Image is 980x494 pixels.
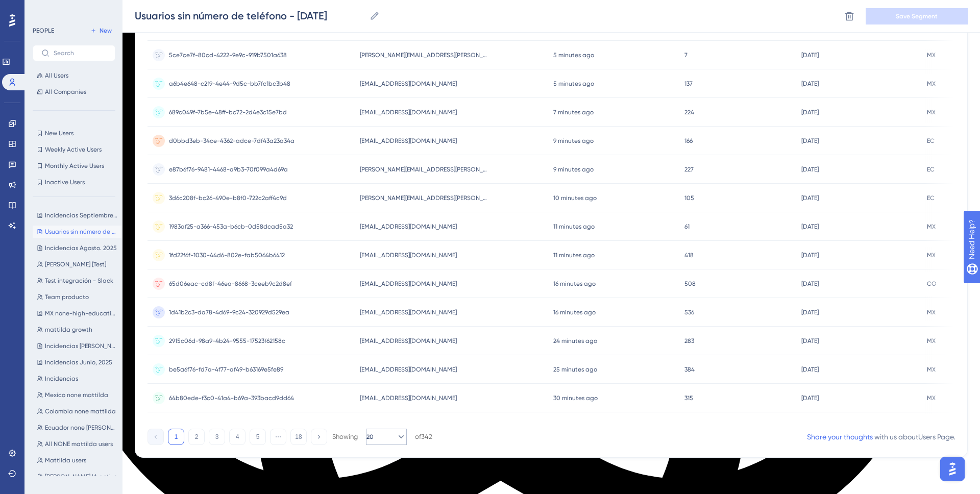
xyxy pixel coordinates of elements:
[169,137,295,145] span: d0bbd3eb-34ce-4362-adce-7df43a23a34a
[169,308,289,316] span: 1d41b2c3-da78-4d69-9c24-320929d529ea
[807,433,873,441] a: Share your thoughts
[45,309,117,317] span: MX none-high-education
[553,309,596,316] time: 16 minutes ago
[360,108,457,116] span: [EMAIL_ADDRESS][DOMAIN_NAME]
[169,165,288,174] span: e87b6f76-9481-4468-a9b3-70f099a4d69a
[33,324,121,336] button: mattilda growth
[209,429,225,445] button: 3
[927,308,936,316] span: MX
[801,337,819,344] time: [DATE]
[33,356,121,368] button: Incidencias Junio, 2025
[169,394,294,402] span: 64b80ede-f3c0-41a4-b69a-393bacd9dd64
[553,194,597,202] time: 10 minutes ago
[33,27,54,35] div: PEOPLE
[33,127,115,139] button: New Users
[360,308,457,316] span: [EMAIL_ADDRESS][DOMAIN_NAME]
[896,12,938,20] span: Save Segment
[33,291,121,303] button: Team producto
[100,27,112,35] span: New
[45,407,116,415] span: Colombia none mattilda
[684,137,693,145] span: 166
[45,162,104,170] span: Monthly Active Users
[553,166,594,173] time: 9 minutes ago
[801,52,819,59] time: [DATE]
[45,71,68,80] span: All Users
[45,326,92,334] span: mattilda growth
[553,280,596,287] time: 16 minutes ago
[553,137,594,144] time: 9 minutes ago
[807,431,955,443] div: with us about Users Page .
[366,433,374,441] span: 20
[684,394,693,402] span: 315
[927,80,936,88] span: MX
[33,160,115,172] button: Monthly Active Users
[684,194,694,202] span: 105
[360,280,457,288] span: [EMAIL_ADDRESS][DOMAIN_NAME]
[33,275,121,287] button: Test integración - Slack
[360,251,457,259] span: [EMAIL_ADDRESS][DOMAIN_NAME]
[684,165,694,174] span: 227
[801,223,819,230] time: [DATE]
[927,194,935,202] span: EC
[927,251,936,259] span: MX
[684,280,696,288] span: 508
[54,50,107,57] input: Search
[33,69,115,82] button: All Users
[33,389,121,401] button: Mexico none mattilda
[33,422,121,434] button: Ecuador none [PERSON_NAME]
[360,337,457,345] span: [EMAIL_ADDRESS][DOMAIN_NAME]
[33,86,115,98] button: All Companies
[33,307,121,319] button: MX none-high-education
[33,471,121,483] button: [PERSON_NAME] IA active
[45,244,117,252] span: Incidencias Agosto. 2025
[553,252,595,259] time: 11 minutes ago
[33,340,121,352] button: Incidencias [PERSON_NAME], 2025
[45,88,86,96] span: All Companies
[553,366,597,373] time: 25 minutes ago
[366,429,407,445] button: 20
[684,251,694,259] span: 418
[169,194,287,202] span: 3d6c208f-bc26-490e-b8f0-722c2aff4c9d
[45,424,117,432] span: Ecuador none [PERSON_NAME]
[360,51,487,59] span: [PERSON_NAME][EMAIL_ADDRESS][PERSON_NAME][DOMAIN_NAME]
[188,429,205,445] button: 2
[360,80,457,88] span: [EMAIL_ADDRESS][DOMAIN_NAME]
[33,454,121,466] button: Mattilda users
[169,251,285,259] span: 1fd22f6f-1030-44d6-802e-fab5064b6412
[360,137,457,145] span: [EMAIL_ADDRESS][DOMAIN_NAME]
[866,8,968,24] button: Save Segment
[553,223,595,230] time: 11 minutes ago
[45,293,89,301] span: Team producto
[415,432,432,441] div: of 342
[33,226,121,238] button: Usuarios sin número de teléfono - [DATE]
[45,228,117,236] span: Usuarios sin número de teléfono - [DATE]
[801,309,819,316] time: [DATE]
[24,3,64,15] span: Need Help?
[229,429,246,445] button: 4
[684,337,694,345] span: 283
[801,280,819,287] time: [DATE]
[270,429,286,445] button: ⋯
[33,405,121,417] button: Colombia none mattilda
[801,137,819,144] time: [DATE]
[927,394,936,402] span: MX
[33,438,121,450] button: All NONE mattilda users
[169,51,287,59] span: 5ce7ce7f-80cd-4222-9e9c-919b7501a638
[45,358,112,366] span: Incidencias Junio, 2025
[801,366,819,373] time: [DATE]
[927,137,935,145] span: EC
[168,429,184,445] button: 1
[169,337,285,345] span: 2915c06d-98a9-4b24-9555-17523f62158c
[553,337,597,344] time: 24 minutes ago
[553,394,598,402] time: 30 minutes ago
[290,429,307,445] button: 18
[801,166,819,173] time: [DATE]
[927,223,936,231] span: MX
[87,24,115,37] button: New
[45,129,73,137] span: New Users
[33,143,115,156] button: Weekly Active Users
[801,252,819,259] time: [DATE]
[33,242,121,254] button: Incidencias Agosto. 2025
